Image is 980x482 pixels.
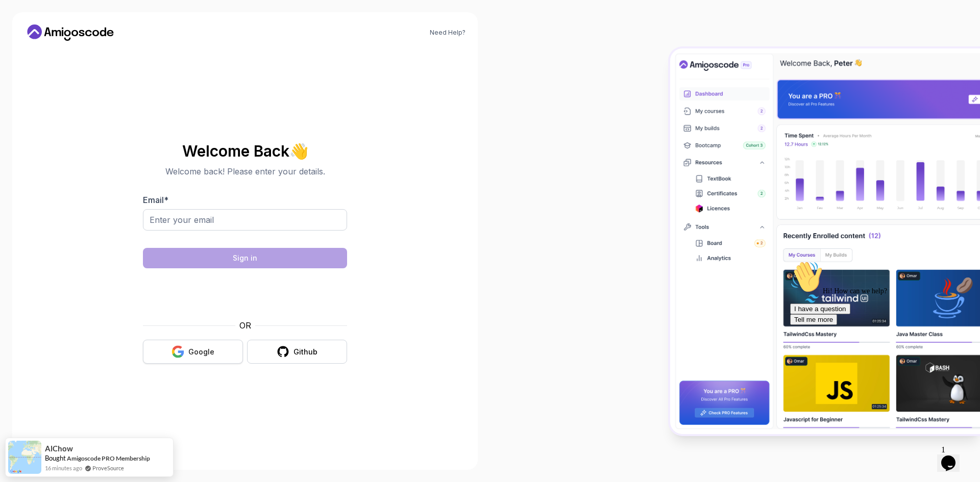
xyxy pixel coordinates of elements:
[143,195,168,205] label: Email *
[4,47,64,58] button: I have a question
[143,143,347,159] h2: Welcome Back
[247,340,347,364] button: Github
[4,4,37,37] img: :wave:
[45,444,73,453] span: AlChow
[239,319,251,332] p: OR
[67,454,150,462] a: Amigoscode PRO Membership
[143,248,347,268] button: Sign in
[92,464,124,472] a: ProveSource
[670,48,980,434] img: Amigoscode Dashboard
[233,253,257,263] div: Sign in
[786,257,970,436] iframe: chat widget
[289,143,308,159] span: 👋
[4,31,101,38] span: Hi! How can we help?
[937,441,970,472] iframe: chat widget
[45,464,82,472] span: 16 minutes ago
[143,209,347,231] input: Enter your email
[168,274,322,313] iframe: Widget obsahujúci začiarkavacie políčko pre bezpečnostnú výzvu hCaptcha
[143,165,347,177] p: Welcome back! Please enter your details.
[8,441,41,474] img: provesource social proof notification image
[4,4,188,68] div: 👋Hi! How can we help?I have a questionTell me more
[24,24,116,41] a: Home link
[188,347,214,357] div: Google
[143,340,243,364] button: Google
[4,58,51,68] button: Tell me more
[45,454,66,462] span: Bought
[430,29,465,37] a: Need Help?
[293,347,317,357] div: Github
